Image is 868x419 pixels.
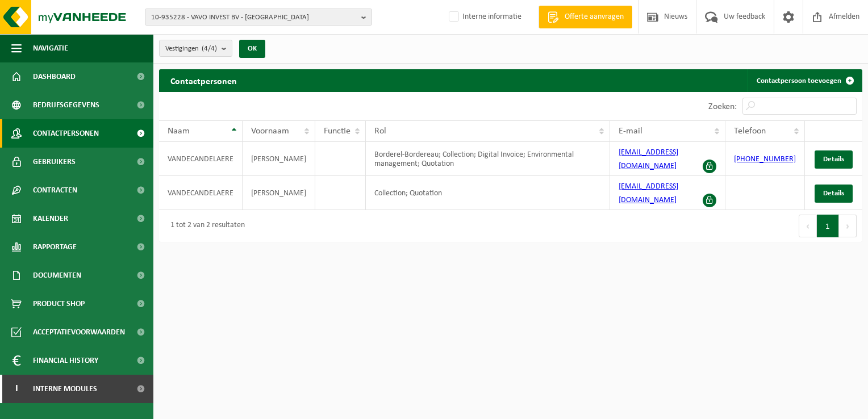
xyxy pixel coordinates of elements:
[243,142,315,176] td: [PERSON_NAME]
[159,142,243,176] td: VANDECANDELAERE
[145,9,372,26] button: 10-935228 - VAVO INVEST BV - [GEOGRAPHIC_DATA]
[239,40,265,58] button: OK
[734,155,796,164] a: [PHONE_NUMBER]
[159,40,232,57] button: Vestigingen(4/4)
[815,185,853,203] a: Details
[33,261,81,290] span: Documenten
[839,215,857,237] button: Next
[33,176,77,204] span: Contracten
[159,176,243,210] td: VANDECANDELAERE
[243,176,315,210] td: [PERSON_NAME]
[165,40,217,57] span: Vestigingen
[33,204,68,233] span: Kalender
[799,215,817,237] button: Previous
[562,11,627,23] span: Offerte aanvragen
[11,375,22,403] span: I
[33,346,98,375] span: Financial History
[374,127,386,136] span: Rol
[202,45,217,52] count: (4/4)
[823,190,844,197] span: Details
[324,127,350,136] span: Functie
[168,127,190,136] span: Naam
[366,176,610,210] td: Collection; Quotation
[708,102,737,111] label: Zoeken:
[734,127,766,136] span: Telefoon
[159,69,248,91] h2: Contactpersonen
[251,127,289,136] span: Voornaam
[619,127,642,136] span: E-mail
[539,6,632,28] a: Offerte aanvragen
[33,233,77,261] span: Rapportage
[619,148,678,170] a: [EMAIL_ADDRESS][DOMAIN_NAME]
[817,215,839,237] button: 1
[33,62,76,91] span: Dashboard
[33,318,125,346] span: Acceptatievoorwaarden
[823,156,844,163] span: Details
[446,9,521,26] label: Interne informatie
[33,119,99,148] span: Contactpersonen
[33,34,68,62] span: Navigatie
[366,142,610,176] td: Borderel-Bordereau; Collection; Digital Invoice; Environmental management; Quotation
[619,182,678,204] a: [EMAIL_ADDRESS][DOMAIN_NAME]
[33,375,97,403] span: Interne modules
[748,69,861,92] a: Contactpersoon toevoegen
[165,216,245,236] div: 1 tot 2 van 2 resultaten
[33,91,99,119] span: Bedrijfsgegevens
[151,9,357,26] span: 10-935228 - VAVO INVEST BV - [GEOGRAPHIC_DATA]
[815,150,853,169] a: Details
[33,148,76,176] span: Gebruikers
[33,290,85,318] span: Product Shop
